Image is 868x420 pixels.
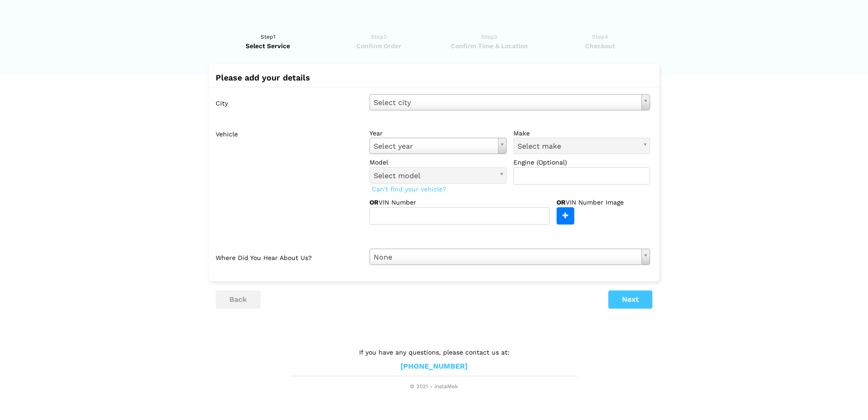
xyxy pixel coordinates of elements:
[370,158,507,167] label: model
[216,125,363,225] label: Vehicle
[370,183,449,195] span: Can't find your vehicle?
[513,138,651,154] a: Select make
[216,32,321,50] a: Step1
[216,249,363,265] label: Where did you hear about us?
[326,32,431,50] a: Step2
[513,158,651,167] label: Engine (Optional)
[513,129,651,138] label: make
[291,347,577,357] p: If you have any questions, please contact us at:
[374,170,494,182] span: Select model
[216,290,261,309] button: back
[518,140,638,152] span: Select make
[437,32,542,50] a: Step3
[370,198,444,207] label: VIN Number
[374,97,638,109] span: Select city
[370,138,507,154] a: Select year
[216,41,321,50] span: Select Service
[370,94,650,110] a: Select city
[370,249,650,265] a: None
[374,251,638,263] span: None
[437,41,542,50] span: Confirm Time & Location
[557,199,566,206] strong: OR
[291,383,577,390] span: © 2021 - instaMek
[370,129,507,138] label: year
[216,73,652,82] h2: Please add your details
[547,32,652,50] a: Step4
[557,198,643,207] label: VIN Number Image
[216,94,363,110] label: City
[370,199,379,206] strong: OR
[400,362,468,371] a: [PHONE_NUMBER]
[547,41,652,50] span: Checkout
[608,290,652,309] button: Next
[326,41,431,50] span: Confirm Order
[374,140,494,152] span: Select year
[370,167,507,184] a: Select model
